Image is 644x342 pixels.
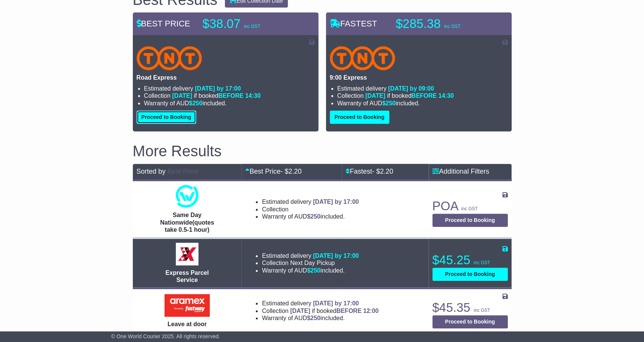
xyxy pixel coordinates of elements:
[195,85,241,92] span: [DATE] by 17:00
[144,92,315,99] li: Collection
[346,168,393,175] a: Fastest- $2.20
[203,16,297,31] p: $38.07
[382,100,396,106] span: $
[365,92,453,99] span: if booked
[432,199,508,214] p: POA
[432,253,508,268] p: $45.25
[396,16,490,31] p: $285.38
[192,100,203,106] span: 250
[176,243,198,265] img: Border Express: Express Parcel Service
[168,168,198,175] a: Best Price
[313,300,359,307] span: [DATE] by 17:00
[412,92,437,99] span: BEFORE
[288,168,301,175] span: 2.20
[310,315,321,321] span: 250
[262,259,359,267] li: Collection
[380,168,393,175] span: 2.20
[310,267,321,274] span: 250
[144,100,315,107] li: Warranty of AUD included.
[245,168,301,175] a: Best Price- $2.20
[166,270,209,283] span: Express Parcel Service
[461,206,478,211] span: inc GST
[262,213,359,220] li: Warranty of AUD included.
[313,253,359,259] span: [DATE] by 17:00
[432,300,508,315] p: $45.35
[336,308,361,314] span: BEFORE
[313,199,359,205] span: [DATE] by 17:00
[172,92,260,99] span: if booked
[372,168,393,175] span: - $
[330,19,377,28] span: FASTEST
[189,100,203,106] span: $
[262,206,359,213] li: Collection
[474,308,490,313] span: inc GST
[290,308,310,314] span: [DATE]
[168,321,207,327] span: Leave at door
[386,100,396,106] span: 250
[290,260,335,266] span: Next Day Pickup
[172,92,192,99] span: [DATE]
[244,24,260,29] span: inc GST
[137,111,196,124] button: Proceed to Booking
[438,92,454,99] span: 14:30
[290,308,378,314] span: if booked
[365,92,385,99] span: [DATE]
[337,92,508,99] li: Collection
[432,315,508,328] button: Proceed to Booking
[176,185,198,208] img: One World Courier: Same Day Nationwide(quotes take 0.5-1 hour)
[432,168,489,175] a: Additional Filters
[280,168,301,175] span: - $
[262,307,378,314] li: Collection
[307,267,321,274] span: $
[262,198,359,205] li: Estimated delivery
[262,300,378,307] li: Estimated delivery
[137,168,166,175] span: Sorted by
[218,92,244,99] span: BEFORE
[330,74,508,81] p: 9:00 Express
[137,19,190,28] span: BEST PRICE
[388,85,434,92] span: [DATE] by 09:00
[245,92,261,99] span: 14:30
[262,267,359,274] li: Warranty of AUD included.
[432,268,508,281] button: Proceed to Booking
[330,111,389,124] button: Proceed to Booking
[337,85,508,92] li: Estimated delivery
[310,213,321,220] span: 250
[137,46,202,70] img: TNT Domestic: Road Express
[337,100,508,107] li: Warranty of AUD included.
[262,252,359,259] li: Estimated delivery
[144,85,315,92] li: Estimated delivery
[164,294,210,317] img: Aramex: Leave at door
[307,213,321,220] span: $
[330,46,395,70] img: TNT Domestic: 9:00 Express
[363,308,379,314] span: 12:00
[307,315,321,321] span: $
[474,260,490,265] span: inc GST
[432,214,508,227] button: Proceed to Booking
[133,143,512,159] h2: More Results
[137,74,315,81] p: Road Express
[444,24,460,29] span: inc GST
[111,333,220,339] span: © One World Courier 2025. All rights reserved.
[262,314,378,322] li: Warranty of AUD included.
[160,212,214,233] span: Same Day Nationwide(quotes take 0.5-1 hour)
